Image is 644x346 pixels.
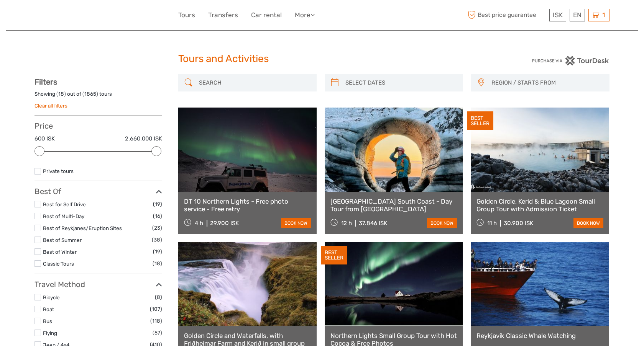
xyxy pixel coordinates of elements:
[43,306,54,312] a: Boat
[208,10,238,21] a: Transfers
[330,197,457,213] a: [GEOGRAPHIC_DATA] South Coast - Day Tour from [GEOGRAPHIC_DATA]
[427,218,457,228] a: book now
[196,76,313,90] input: SEARCH
[34,280,162,289] h3: Travel Method
[125,135,162,143] label: 2.660.000 ISK
[195,220,203,227] span: 4 h
[34,103,67,109] a: Clear all filters
[184,197,311,213] a: DT 10 Northern Lights - Free photo service - Free retry
[153,328,162,337] span: (57)
[476,197,603,213] a: Golden Circle, Kerid & Blue Lagoon Small Group Tour with Admission Ticket
[488,77,606,89] button: REGION / STARTS FROM
[178,10,195,21] a: Tours
[34,121,162,131] h3: Price
[34,135,55,143] label: 600 ISK
[43,261,74,267] a: Classic Tours
[601,11,606,19] span: 1
[43,213,84,219] a: Best of Multi-Day
[43,201,86,207] a: Best for Self Drive
[153,212,162,220] span: (16)
[466,9,547,21] span: Best price guarantee
[150,317,162,325] span: (118)
[43,294,60,300] a: Bicycle
[570,9,585,21] div: EN
[321,246,347,265] div: BEST SELLER
[532,56,609,65] img: PurchaseViaTourDesk.png
[467,111,493,131] div: BEST SELLER
[210,220,239,227] div: 29.900 ISK
[153,200,162,209] span: (19)
[152,224,162,232] span: (23)
[341,220,352,227] span: 12 h
[43,225,122,231] a: Best of Reykjanes/Eruption Sites
[281,218,311,228] a: book now
[487,220,497,227] span: 11 h
[34,90,162,102] div: Showing ( ) out of ( ) tours
[43,330,57,336] a: Flying
[43,249,77,255] a: Best of Winter
[58,90,64,98] label: 18
[573,218,603,228] a: book now
[155,293,162,302] span: (8)
[153,247,162,256] span: (19)
[152,235,162,244] span: (38)
[553,11,563,19] span: ISK
[150,305,162,313] span: (107)
[153,259,162,268] span: (18)
[342,76,459,90] input: SELECT DATES
[43,168,74,174] a: Private tours
[84,90,96,98] label: 1865
[476,332,603,339] a: Reykjavík Classic Whale Watching
[178,53,466,65] h1: Tours and Activities
[34,77,57,86] strong: Filters
[295,10,315,21] a: More
[359,220,387,227] div: 37.846 ISK
[504,220,533,227] div: 30.900 ISK
[43,318,52,324] a: Bus
[34,187,162,196] h3: Best Of
[251,10,282,21] a: Car rental
[43,237,82,243] a: Best of Summer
